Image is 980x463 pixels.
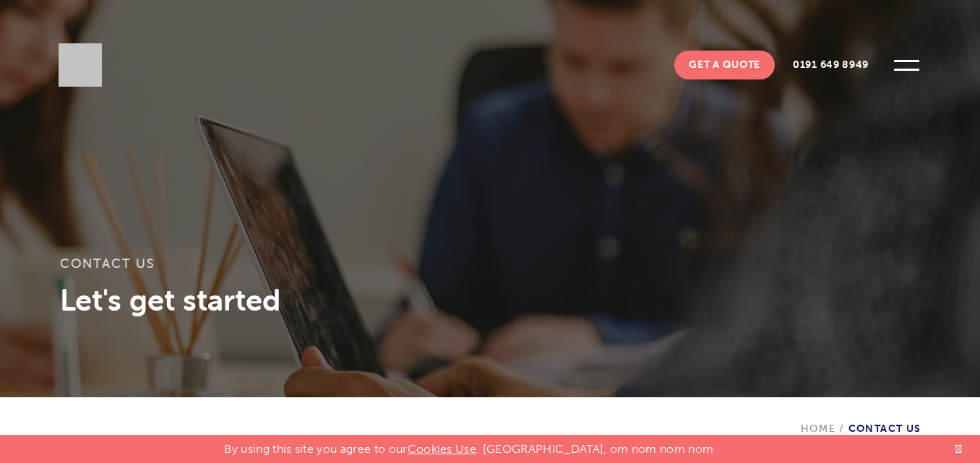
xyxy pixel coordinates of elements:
[835,423,848,435] span: /
[59,43,102,87] img: Sleeky Web Design Newcastle
[224,435,713,456] p: By using this site you agree to our . [GEOGRAPHIC_DATA], om nom nom nom
[408,442,477,456] a: Cookies Use
[674,51,775,79] a: Get A Quote
[801,423,836,435] a: Home
[60,282,920,318] h3: Let's get started
[60,256,920,282] h1: Contact Us
[778,51,883,79] a: 0191 649 8949
[801,397,921,435] div: Contact Us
